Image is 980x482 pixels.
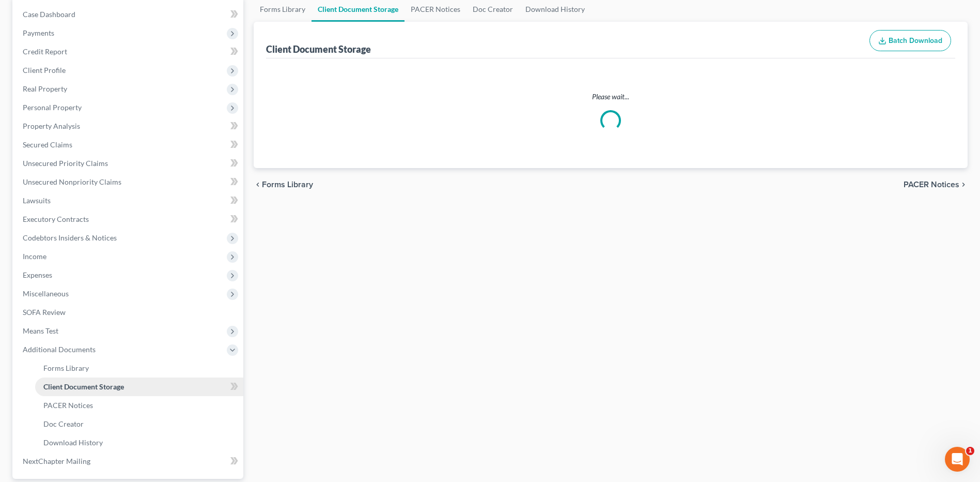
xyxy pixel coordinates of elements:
span: Codebtors Insiders & Notices [23,233,117,242]
a: Lawsuits [14,191,243,210]
a: Executory Contracts [14,210,243,229]
span: Executory Contracts [23,215,89,223]
i: chevron_right [959,180,968,189]
span: Forms Library [262,180,313,189]
span: 1 [966,447,974,455]
span: Forms Library [43,364,89,372]
i: chevron_left [254,180,262,189]
span: Secured Claims [23,140,72,149]
button: chevron_left Forms Library [254,180,313,189]
p: Please wait... [268,92,953,102]
span: Batch Download [889,36,942,45]
a: Property Analysis [14,117,243,135]
a: Forms Library [35,359,243,378]
a: NextChapter Mailing [14,452,243,471]
a: PACER Notices [35,396,243,415]
a: Secured Claims [14,135,243,154]
span: Case Dashboard [23,10,75,19]
a: Unsecured Priority Claims [14,154,243,173]
span: Doc Creator [43,419,84,428]
a: Unsecured Nonpriority Claims [14,173,243,191]
div: Client Document Storage [266,43,371,55]
span: Real Property [23,84,67,93]
span: Client Profile [23,66,66,74]
span: Credit Report [23,47,67,56]
a: Client Document Storage [35,378,243,396]
span: Payments [23,28,54,37]
span: Additional Documents [23,345,96,354]
span: Client Document Storage [43,382,124,391]
iframe: Intercom live chat [945,447,970,472]
a: Credit Report [14,42,243,61]
span: PACER Notices [904,180,959,189]
button: PACER Notices chevron_right [904,180,968,189]
span: Personal Property [23,103,82,112]
span: Expenses [23,270,52,279]
a: SOFA Review [14,303,243,322]
a: Doc Creator [35,415,243,433]
span: NextChapter Mailing [23,457,90,465]
span: Unsecured Priority Claims [23,159,108,168]
button: Batch Download [869,30,951,52]
a: Download History [35,433,243,452]
span: SOFA Review [23,308,66,317]
span: PACER Notices [43,401,93,410]
span: Unsecured Nonpriority Claims [23,177,121,186]
span: Miscellaneous [23,289,69,298]
span: Download History [43,438,103,447]
span: Lawsuits [23,196,51,205]
span: Means Test [23,326,58,335]
span: Income [23,252,46,261]
a: Case Dashboard [14,5,243,24]
span: Property Analysis [23,122,80,130]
